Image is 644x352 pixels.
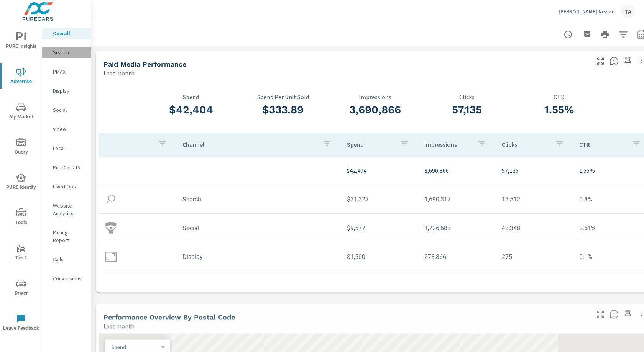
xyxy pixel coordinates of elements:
td: 1,726,683 [418,218,496,238]
img: icon-social.svg [105,222,117,234]
p: PureCars TV [53,164,85,171]
span: Leave Feedback [3,314,39,333]
h3: $42,404 [145,103,237,116]
span: Advertise [3,67,39,86]
p: Spend [145,93,237,100]
p: PMAX [53,68,85,75]
td: Display [176,247,341,267]
p: CTR [513,93,605,100]
div: Overall [42,28,91,39]
p: Channel [182,141,316,148]
td: 13,512 [496,190,573,209]
span: Driver [3,279,39,298]
div: PureCars TV [42,162,91,173]
td: 43,348 [496,218,573,238]
p: Spend Per Unit Sold [237,93,329,100]
p: Impressions [424,141,471,148]
p: Impressions [329,93,421,100]
button: Make Fullscreen [594,308,606,320]
p: $42,404 [347,166,412,175]
td: 273,866 [418,247,496,267]
h3: 3,690,866 [329,103,421,116]
td: $9,577 [341,218,418,238]
p: Spend [111,344,158,350]
p: Calls [53,255,85,263]
td: Social [176,218,341,238]
p: Conversions [53,275,85,282]
td: Search [176,190,341,209]
p: 3,690,866 [424,166,490,175]
span: Query [3,138,39,157]
div: Fixed Ops [42,181,91,192]
p: Local [53,144,85,152]
span: PURE Insights [3,32,39,51]
p: Clicks [502,141,549,148]
div: Display [42,85,91,97]
p: Overall [53,29,85,37]
h3: 1.55% [513,103,605,116]
p: Last month [103,321,135,331]
span: Save this to your personalized report [622,308,634,320]
h3: $333.89 [237,103,329,116]
div: Spend [105,344,164,351]
p: 57,135 [502,166,567,175]
p: Website Analytics [53,202,85,217]
div: Social [42,104,91,116]
p: Display [53,87,85,95]
span: PURE Identity [3,173,39,192]
td: $31,327 [341,190,418,209]
p: Social [53,106,85,114]
p: Search [53,49,85,56]
p: Last month [103,69,135,78]
img: icon-display.svg [105,251,117,262]
div: Pacing Report [42,227,91,246]
button: Print Report [597,27,613,42]
span: Understand performance metrics over the selected time range. [609,57,619,66]
td: 275 [496,247,573,267]
div: TA [621,5,635,18]
span: Tier2 [3,244,39,262]
div: Website Analytics [42,200,91,219]
button: Apply Filters [616,27,631,42]
p: CTR [579,141,626,148]
p: Spend [347,141,394,148]
td: 1,690,317 [418,190,496,209]
h5: Performance Overview By Postal Code [103,313,235,321]
div: nav menu [0,23,42,340]
p: Video [53,125,85,133]
span: My Market [3,103,39,121]
div: Calls [42,254,91,265]
span: Tools [3,208,39,227]
p: Clicks [421,93,513,100]
div: Local [42,142,91,154]
p: Fixed Ops [53,183,85,190]
h3: 57,135 [421,103,513,116]
div: Search [42,47,91,58]
button: "Export Report to PDF" [579,27,594,42]
button: Make Fullscreen [594,55,606,67]
span: Save this to your personalized report [622,55,634,67]
span: Understand performance data by postal code. Individual postal codes can be selected and expanded ... [609,309,619,319]
div: PMAX [42,66,91,77]
p: Pacing Report [53,229,85,244]
td: $1,500 [341,247,418,267]
div: Conversions [42,273,91,284]
div: Video [42,123,91,135]
img: icon-search.svg [105,193,117,205]
p: [PERSON_NAME] Nissan [559,8,615,15]
h5: Paid Media Performance [103,60,186,68]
